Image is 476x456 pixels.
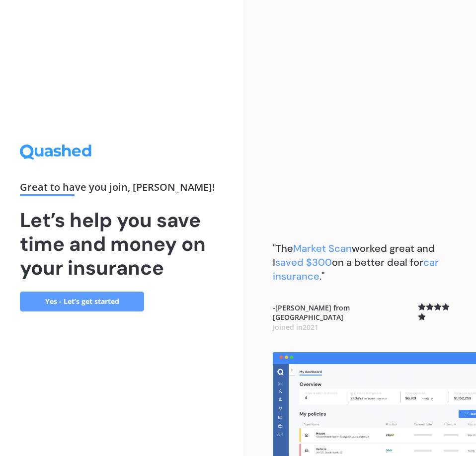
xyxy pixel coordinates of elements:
[273,303,418,332] b: - [PERSON_NAME] from [GEOGRAPHIC_DATA]
[293,242,352,255] span: Market Scan
[273,322,318,332] span: Joined in 2021
[275,256,332,269] span: saved $300
[273,242,439,283] b: "The worked great and I on a better deal for ."
[273,256,439,283] span: car insurance
[20,292,144,311] a: Yes - Let’s get started
[20,182,223,196] div: Great to have you join , [PERSON_NAME] !
[273,352,476,456] img: dashboard.webp
[20,208,223,280] h1: Let’s help you save time and money on your insurance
